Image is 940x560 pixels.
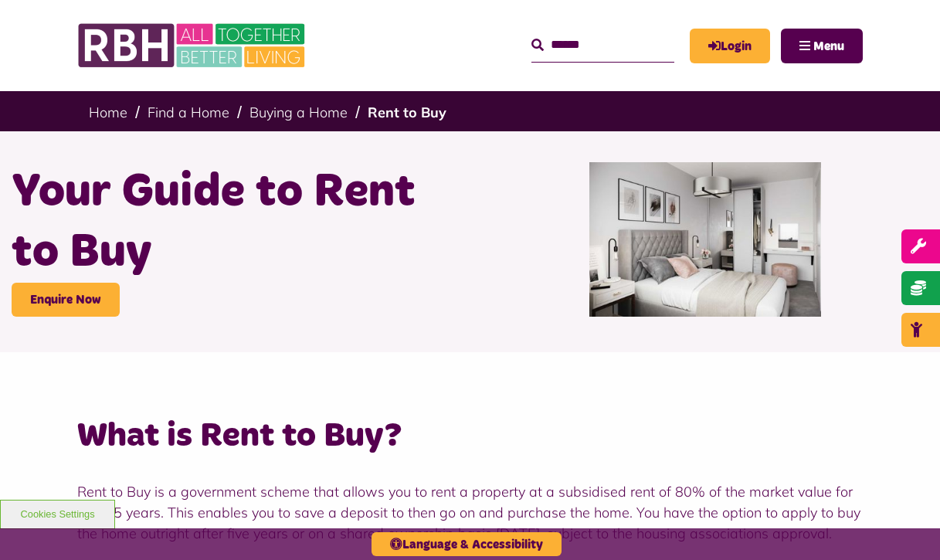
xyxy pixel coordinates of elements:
[781,29,863,63] button: Navigation
[690,29,770,63] a: MyRBH
[249,104,348,121] a: Buying a Home
[12,162,459,283] h1: Your Guide to Rent to Buy
[148,104,229,121] a: Find a Home
[12,283,120,317] a: Enquire Now
[77,15,309,76] img: RBH
[870,490,940,560] iframe: Netcall Web Assistant for live chat
[531,29,674,62] input: Search
[77,414,863,458] h2: What is Rent to Buy?
[813,40,844,53] span: Menu
[589,162,821,317] img: Bedroom Cottons
[368,104,446,121] a: Rent to Buy
[77,481,863,544] p: Rent to Buy is a government scheme that allows you to rent a property at a subsidised rent of 80%...
[372,532,562,556] button: Language & Accessibility
[89,104,127,121] a: Home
